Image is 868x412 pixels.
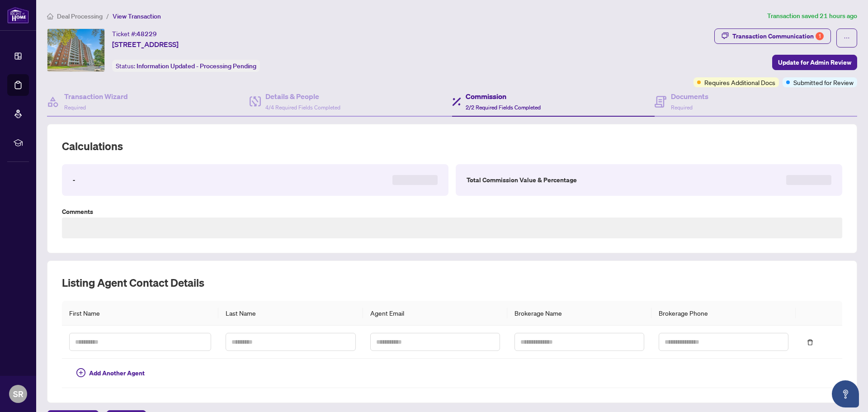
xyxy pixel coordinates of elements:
[7,7,29,24] img: logo
[778,55,851,70] span: Update for Admin Review
[76,368,85,377] span: plus-circle
[47,13,53,19] span: home
[62,139,842,153] h2: Calculations
[106,11,109,21] li: /
[704,77,775,87] span: Requires Additional Docs
[62,275,842,290] h2: Listing Agent Contact Details
[62,207,842,217] label: Comments
[265,91,340,102] h4: Details & People
[793,77,854,87] span: Submitted for Review
[113,12,161,20] span: View Transaction
[89,368,145,378] span: Add Another Agent
[671,104,693,111] span: Required
[137,30,157,38] span: 48229
[112,28,157,39] div: Ticket #:
[844,35,850,41] span: ellipsis
[218,301,363,326] th: Last Name
[466,104,541,111] span: 2/2 Required Fields Completed
[467,175,577,185] label: Total Commission Value & Percentage
[714,28,831,44] button: Transaction Communication1
[112,39,179,50] span: [STREET_ADDRESS]
[137,62,256,70] span: Information Updated - Processing Pending
[807,339,813,346] span: delete
[816,32,824,40] div: 1
[73,175,75,185] label: -
[671,91,708,102] h4: Documents
[64,104,86,111] span: Required
[363,301,507,326] th: Agent Email
[507,301,651,326] th: Brokerage Name
[832,380,859,407] button: Open asap
[69,366,152,380] button: Add Another Agent
[651,301,796,326] th: Brokerage Phone
[47,29,104,71] img: IMG-E12315941_1.jpg
[112,60,260,72] div: Status:
[466,91,541,102] h4: Commission
[772,55,857,70] button: Update for Admin Review
[767,11,857,21] article: Transaction saved 21 hours ago
[57,12,103,20] span: Deal Processing
[13,388,24,400] span: SR
[732,29,824,43] div: Transaction Communication
[62,301,218,326] th: First Name
[64,91,128,102] h4: Transaction Wizard
[265,104,340,111] span: 4/4 Required Fields Completed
